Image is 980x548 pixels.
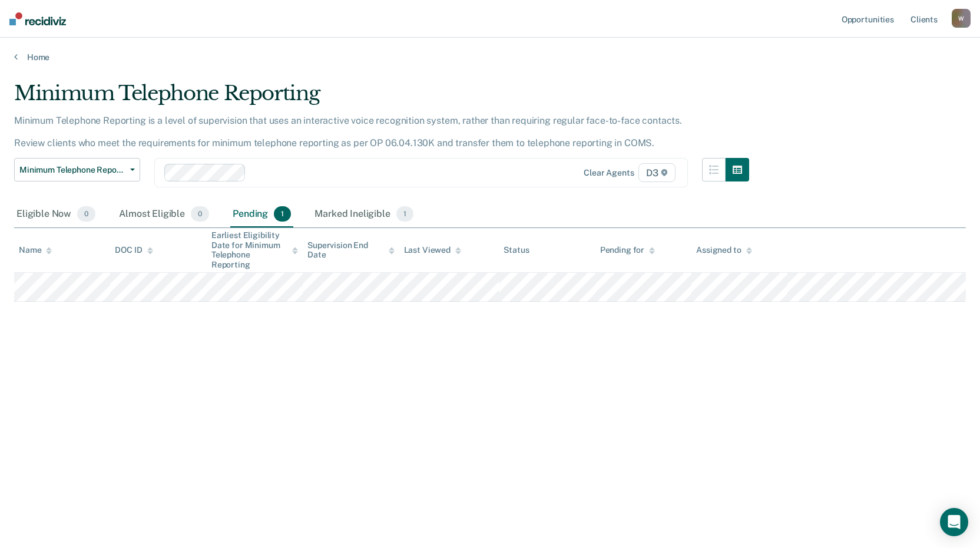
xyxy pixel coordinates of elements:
[77,206,95,222] span: 0
[696,245,751,255] div: Assigned to
[14,115,682,148] p: Minimum Telephone Reporting is a level of supervision that uses an interactive voice recognition ...
[14,52,966,62] a: Home
[117,202,211,227] div: Almost Eligible0
[14,81,749,115] div: Minimum Telephone Reporting
[230,202,293,227] div: Pending1
[404,245,461,255] div: Last Viewed
[211,230,298,270] div: Earliest Eligibility Date for Minimum Telephone Reporting
[115,245,153,255] div: DOC ID
[19,165,125,175] span: Minimum Telephone Reporting
[600,245,655,255] div: Pending for
[584,168,634,178] div: Clear agents
[952,9,971,28] button: W
[504,245,529,255] div: Status
[14,158,140,181] button: Minimum Telephone Reporting
[14,202,98,227] div: Eligible Now0
[638,163,676,182] span: D3
[940,508,968,536] div: Open Intercom Messenger
[191,206,209,222] span: 0
[396,206,413,222] span: 1
[307,240,394,260] div: Supervision End Date
[19,245,52,255] div: Name
[9,12,66,25] img: Recidiviz
[274,206,291,222] span: 1
[312,202,416,227] div: Marked Ineligible1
